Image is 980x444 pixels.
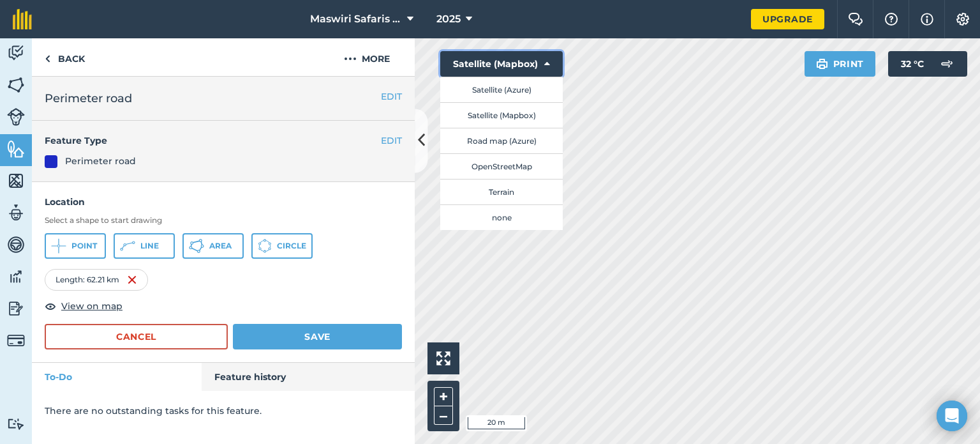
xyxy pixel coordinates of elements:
h4: Feature Type [45,134,381,148]
a: Feature history [202,363,415,391]
img: svg+xml;base64,PHN2ZyB4bWxucz0iaHR0cDovL3d3dy53My5vcmcvMjAwMC9zdmciIHdpZHRoPSI1NiIgaGVpZ2h0PSI2MC... [7,75,25,95]
button: Line [114,233,175,259]
img: svg+xml;base64,PD94bWwgdmVyc2lvbj0iMS4wIiBlbmNvZGluZz0idXRmLTgiPz4KPCEtLSBHZW5lcmF0b3I6IEFkb2JlIE... [7,203,25,222]
a: To-Do [32,363,202,391]
div: Open Intercom Messenger [937,401,967,431]
button: Road map (Azure) [440,128,563,153]
button: EDIT [381,134,402,148]
button: – [434,406,453,425]
span: Maswiri Safaris [PERSON_NAME] lodge [310,11,402,27]
h3: Select a shape to start drawing [45,215,402,226]
button: More [319,38,415,76]
span: View on map [61,299,122,313]
button: Save [233,324,402,349]
button: Terrain [440,179,563,204]
button: Circle [251,233,313,259]
button: OpenStreetMap [440,153,563,179]
span: 32 ° C [901,51,924,77]
img: svg+xml;base64,PHN2ZyB4bWxucz0iaHR0cDovL3d3dy53My5vcmcvMjAwMC9zdmciIHdpZHRoPSIxOSIgaGVpZ2h0PSIyNC... [816,56,828,72]
img: Four arrows, one pointing top left, one top right, one bottom right and the last bottom left [436,351,450,365]
div: Perimeter road [65,154,136,168]
img: svg+xml;base64,PHN2ZyB4bWxucz0iaHR0cDovL3d3dy53My5vcmcvMjAwMC9zdmciIHdpZHRoPSIxNiIgaGVpZ2h0PSIyNC... [127,272,137,287]
button: Area [182,233,244,259]
button: Point [45,233,106,259]
span: Point [71,241,97,251]
img: svg+xml;base64,PD94bWwgdmVyc2lvbj0iMS4wIiBlbmNvZGluZz0idXRmLTgiPz4KPCEtLSBHZW5lcmF0b3I6IEFkb2JlIE... [7,418,25,430]
img: A question mark icon [884,13,899,26]
span: Area [209,241,232,251]
img: fieldmargin Logo [13,9,32,29]
img: A cog icon [955,13,970,26]
button: EDIT [381,89,402,103]
button: Print [805,51,876,77]
button: Satellite (Mapbox) [440,102,563,128]
div: Length : 62.21 km [45,269,148,291]
img: Two speech bubbles overlapping with the left bubble in the forefront [848,13,863,26]
img: svg+xml;base64,PD94bWwgdmVyc2lvbj0iMS4wIiBlbmNvZGluZz0idXRmLTgiPz4KPCEtLSBHZW5lcmF0b3I6IEFkb2JlIE... [934,51,960,77]
h4: Location [45,195,402,209]
span: Line [140,241,159,251]
span: Circle [277,241,306,251]
button: Satellite (Azure) [440,77,563,102]
img: svg+xml;base64,PD94bWwgdmVyc2lvbj0iMS4wIiBlbmNvZGluZz0idXRmLTgiPz4KPCEtLSBHZW5lcmF0b3I6IEFkb2JlIE... [7,267,25,286]
button: + [434,387,453,406]
img: svg+xml;base64,PHN2ZyB4bWxucz0iaHR0cDovL3d3dy53My5vcmcvMjAwMC9zdmciIHdpZHRoPSI5IiBoZWlnaHQ9IjI0Ii... [45,51,50,66]
button: 32 °C [888,51,967,77]
img: svg+xml;base64,PHN2ZyB4bWxucz0iaHR0cDovL3d3dy53My5vcmcvMjAwMC9zdmciIHdpZHRoPSIyMCIgaGVpZ2h0PSIyNC... [344,51,357,66]
img: svg+xml;base64,PHN2ZyB4bWxucz0iaHR0cDovL3d3dy53My5vcmcvMjAwMC9zdmciIHdpZHRoPSIxOCIgaGVpZ2h0PSIyNC... [45,298,56,314]
img: svg+xml;base64,PD94bWwgdmVyc2lvbj0iMS4wIiBlbmNvZGluZz0idXRmLTgiPz4KPCEtLSBHZW5lcmF0b3I6IEFkb2JlIE... [7,332,25,349]
img: svg+xml;base64,PD94bWwgdmVyc2lvbj0iMS4wIiBlbmNvZGluZz0idXRmLTgiPz4KPCEtLSBHZW5lcmF0b3I6IEFkb2JlIE... [7,235,25,254]
img: svg+xml;base64,PHN2ZyB4bWxucz0iaHR0cDovL3d3dy53My5vcmcvMjAwMC9zdmciIHdpZHRoPSI1NiIgaGVpZ2h0PSI2MC... [7,139,25,158]
img: svg+xml;base64,PHN2ZyB4bWxucz0iaHR0cDovL3d3dy53My5vcmcvMjAwMC9zdmciIHdpZHRoPSI1NiIgaGVpZ2h0PSI2MC... [7,171,25,190]
img: svg+xml;base64,PD94bWwgdmVyc2lvbj0iMS4wIiBlbmNvZGluZz0idXRmLTgiPz4KPCEtLSBHZW5lcmF0b3I6IEFkb2JlIE... [7,108,25,126]
button: View on map [45,298,122,314]
a: Back [32,38,98,76]
h2: Perimeter road [45,89,402,107]
img: svg+xml;base64,PHN2ZyB4bWxucz0iaHR0cDovL3d3dy53My5vcmcvMjAwMC9zdmciIHdpZHRoPSIxNyIgaGVpZ2h0PSIxNy... [921,11,933,27]
img: svg+xml;base64,PD94bWwgdmVyc2lvbj0iMS4wIiBlbmNvZGluZz0idXRmLTgiPz4KPCEtLSBHZW5lcmF0b3I6IEFkb2JlIE... [7,43,25,63]
button: Cancel [45,324,228,349]
img: svg+xml;base64,PD94bWwgdmVyc2lvbj0iMS4wIiBlbmNvZGluZz0idXRmLTgiPz4KPCEtLSBHZW5lcmF0b3I6IEFkb2JlIE... [7,299,25,318]
button: Satellite (Mapbox) [440,51,563,77]
span: 2025 [436,11,461,27]
button: none [440,204,563,230]
a: Upgrade [751,9,824,29]
p: There are no outstanding tasks for this feature. [45,404,402,418]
